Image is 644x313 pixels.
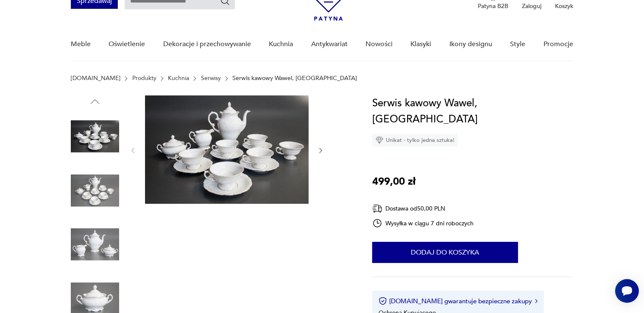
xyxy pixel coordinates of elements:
div: Unikat - tylko jedna sztuka! [372,134,458,147]
img: Ikona strzałki w prawo [535,299,538,303]
button: Dodaj do koszyka [372,242,518,263]
a: Nowości [365,28,393,61]
div: Dostawa od 50,00 PLN [372,203,474,214]
img: Zdjęcie produktu Serwis kawowy Wawel, Polska [71,112,119,161]
a: Antykwariat [311,28,348,61]
a: Klasyki [411,28,432,61]
p: Patyna B2B [478,2,508,10]
a: Serwisy [201,75,221,82]
p: Serwis kawowy Wawel, [GEOGRAPHIC_DATA] [232,75,357,82]
a: Produkty [132,75,156,82]
a: Style [510,28,525,61]
button: [DOMAIN_NAME] gwarantuje bezpieczne zakupy [379,297,538,305]
img: Zdjęcie produktu Serwis kawowy Wawel, Polska [71,166,119,215]
p: Zaloguj [522,2,541,10]
a: Oświetlenie [109,28,145,61]
img: Ikona dostawy [372,203,382,214]
a: [DOMAIN_NAME] [71,75,120,82]
p: Koszyk [555,2,573,10]
a: Kuchnia [269,28,293,61]
a: Promocje [544,28,573,61]
img: Zdjęcie produktu Serwis kawowy Wawel, Polska [71,220,119,269]
p: 499,00 zł [372,174,415,190]
img: Ikona diamentu [376,136,383,144]
iframe: Smartsupp widget button [615,279,639,303]
img: Zdjęcie produktu Serwis kawowy Wawel, Polska [145,95,309,204]
a: Meble [71,28,91,61]
div: Wysyłka w ciągu 7 dni roboczych [372,218,474,228]
img: Ikona certyfikatu [379,297,387,305]
a: Kuchnia [168,75,189,82]
h1: Serwis kawowy Wawel, [GEOGRAPHIC_DATA] [372,95,573,127]
a: Dekoracje i przechowywanie [163,28,251,61]
a: Ikony designu [449,28,492,61]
